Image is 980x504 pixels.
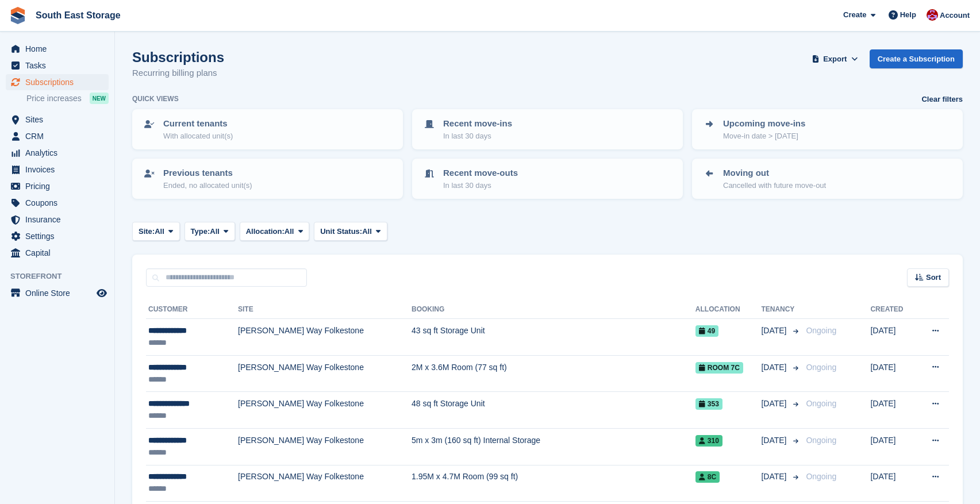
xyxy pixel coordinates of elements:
[870,392,916,429] td: [DATE]
[31,6,125,25] a: South East Storage
[761,398,789,410] span: [DATE]
[926,272,941,283] span: Sort
[320,226,362,237] span: Unit Status:
[412,392,695,429] td: 48 sq ft Storage Unit
[25,228,94,244] span: Settings
[238,465,412,502] td: [PERSON_NAME] Way Folkestone
[870,428,916,465] td: [DATE]
[26,93,82,104] span: Price increases
[240,222,310,241] button: Allocation: All
[693,110,962,148] a: Upcoming move-ins Move-in date > [DATE]
[870,319,916,356] td: [DATE]
[133,160,402,198] a: Previous tenants Ended, no allocated unit(s)
[155,226,164,237] span: All
[412,465,695,502] td: 1.95M x 4.7M Room (99 sq ft)
[132,49,224,65] h1: Subscriptions
[843,9,866,21] span: Create
[412,319,695,356] td: 43 sq ft Storage Unit
[238,319,412,356] td: [PERSON_NAME] Way Folkestone
[870,355,916,392] td: [DATE]
[412,301,695,319] th: Booking
[285,226,294,237] span: All
[870,301,916,319] th: Created
[314,222,387,241] button: Unit Status: All
[443,167,518,180] p: Recent move-outs
[6,245,109,261] a: menu
[6,41,109,57] a: menu
[6,161,109,178] a: menu
[163,117,233,130] p: Current tenants
[146,301,238,319] th: Customer
[132,67,224,80] p: Recurring billing plans
[761,325,789,337] span: [DATE]
[25,111,94,128] span: Sites
[443,180,518,191] p: In last 30 days
[443,117,512,130] p: Recent move-ins
[921,94,963,105] a: Clear filters
[246,226,285,237] span: Allocation:
[25,145,94,161] span: Analytics
[940,10,970,21] span: Account
[238,428,412,465] td: [PERSON_NAME] Way Folkestone
[413,110,682,148] a: Recent move-ins In last 30 days
[761,361,789,374] span: [DATE]
[25,128,94,144] span: CRM
[25,41,94,57] span: Home
[25,195,94,211] span: Coupons
[133,110,402,148] a: Current tenants With allocated unit(s)
[10,271,114,282] span: Storefront
[6,228,109,244] a: menu
[870,465,916,502] td: [DATE]
[823,53,847,65] span: Export
[6,145,109,161] a: menu
[761,301,801,319] th: Tenancy
[695,301,762,319] th: Allocation
[238,301,412,319] th: Site
[6,74,109,90] a: menu
[806,472,836,481] span: Ongoing
[6,178,109,194] a: menu
[693,160,962,198] a: Moving out Cancelled with future move-out
[695,362,743,374] span: Room 7c
[362,226,372,237] span: All
[723,130,805,142] p: Move-in date > [DATE]
[132,94,179,104] h6: Quick views
[723,167,826,180] p: Moving out
[900,9,916,21] span: Help
[761,434,789,447] span: [DATE]
[413,160,682,198] a: Recent move-outs In last 30 days
[185,222,235,241] button: Type: All
[761,471,789,483] span: [DATE]
[412,428,695,465] td: 5m x 3m (160 sq ft) Internal Storage
[806,326,836,335] span: Ongoing
[695,435,722,447] span: 310
[695,325,718,337] span: 49
[163,167,252,180] p: Previous tenants
[139,226,155,237] span: Site:
[6,111,109,128] a: menu
[412,355,695,392] td: 2M x 3.6M Room (77 sq ft)
[695,398,722,410] span: 353
[191,226,210,237] span: Type:
[806,399,836,408] span: Ongoing
[6,211,109,228] a: menu
[25,211,94,228] span: Insurance
[723,180,826,191] p: Cancelled with future move-out
[810,49,860,68] button: Export
[927,9,938,21] img: Roger Norris
[443,130,512,142] p: In last 30 days
[6,285,109,301] a: menu
[238,355,412,392] td: [PERSON_NAME] Way Folkestone
[6,195,109,211] a: menu
[806,436,836,445] span: Ongoing
[25,57,94,74] span: Tasks
[870,49,963,68] a: Create a Subscription
[25,285,94,301] span: Online Store
[806,363,836,372] span: Ongoing
[163,180,252,191] p: Ended, no allocated unit(s)
[6,128,109,144] a: menu
[210,226,220,237] span: All
[9,7,26,24] img: stora-icon-8386f47178a22dfd0bd8f6a31ec36ba5ce8667c1dd55bd0f319d3a0aa187defe.svg
[723,117,805,130] p: Upcoming move-ins
[6,57,109,74] a: menu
